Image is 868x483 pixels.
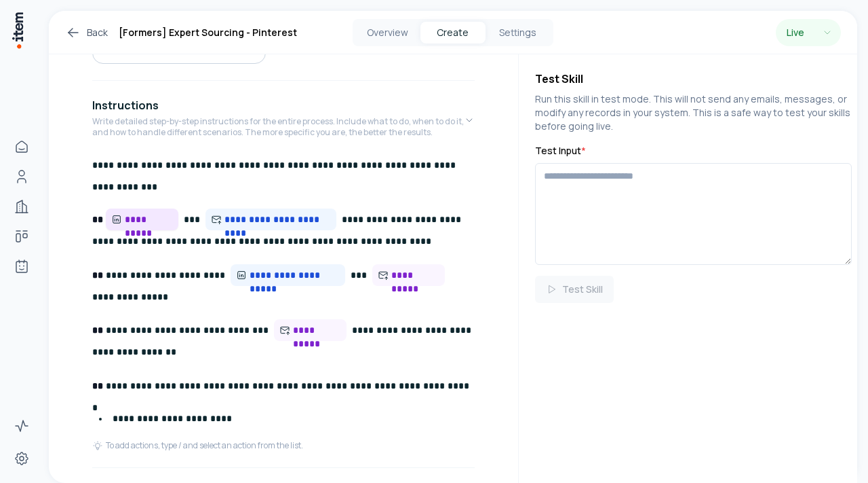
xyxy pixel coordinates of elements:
[92,97,159,113] h4: Instructions
[8,253,35,280] a: Agents
[8,445,35,472] a: Settings
[486,22,551,43] button: Settings
[535,71,852,87] h4: Test Skill
[65,24,108,41] a: Back
[8,163,35,190] a: People
[8,412,35,440] a: Activity
[11,11,24,50] img: Item Brain Logo
[420,22,486,43] button: Create
[92,440,303,451] div: To add actions, type / and select an action from the list.
[92,86,475,154] button: InstructionsWrite detailed step-by-step instructions for the entire process. Include what to do, ...
[92,116,464,138] p: Write detailed step-by-step instructions for the entire process. Include what to do, when to do i...
[8,133,35,160] a: Home
[355,22,420,43] button: Overview
[535,92,852,133] p: Run this skill in test mode. This will not send any emails, messages, or modify any records in yo...
[8,223,35,250] a: Deals
[92,154,475,462] div: InstructionsWrite detailed step-by-step instructions for the entire process. Include what to do, ...
[8,193,35,220] a: Companies
[119,24,297,41] h1: [Formers] Expert Sourcing - Pinterest
[535,144,852,158] label: Test Input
